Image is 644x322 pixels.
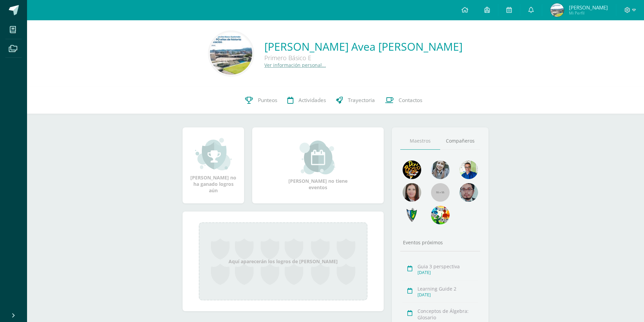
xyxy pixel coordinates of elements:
a: Ver información personal... [264,62,326,68]
div: Primero Básico E [264,54,462,62]
div: Conceptos de Álgebra: Glosario [418,308,478,321]
img: event_small.png [300,141,336,174]
div: Guia 3 perspectiva [418,263,478,270]
a: Compañeros [440,132,480,150]
img: 45bd7986b8947ad7e5894cbc9b781108.png [431,160,450,179]
a: Contactos [380,87,427,114]
img: a43eca2235894a1cc1b3d6ce2f11d98a.png [431,206,450,224]
a: [PERSON_NAME] Avea [PERSON_NAME] [264,39,462,54]
div: [PERSON_NAME] no tiene eventos [284,141,352,191]
img: 7cab5f6743d087d6deff47ee2e57ce0d.png [403,206,421,224]
div: [PERSON_NAME] no ha ganado logros aún [189,137,237,194]
a: Maestros [400,132,440,150]
a: Actividades [282,87,331,114]
div: Eventos próximos [400,239,480,246]
img: 55x55 [431,183,450,202]
span: Trayectoria [348,97,375,104]
img: 29fc2a48271e3f3676cb2cb292ff2552.png [403,160,421,179]
img: 22abe9c36cd26ae47063eaf112de279f.png [550,3,564,17]
img: 9a475328b00d7ab28e18f88cba52dc8d.png [210,32,252,75]
img: achievement_small.png [195,137,232,171]
span: Contactos [399,97,422,104]
div: [DATE] [418,270,478,275]
span: Mi Perfil [569,10,608,16]
div: [DATE] [418,292,478,298]
a: Trayectoria [331,87,380,114]
span: [PERSON_NAME] [569,4,608,11]
img: 67c3d6f6ad1c930a517675cdc903f95f.png [403,183,421,202]
div: Aquí aparecerán los logros de [PERSON_NAME] [199,222,367,300]
div: Learning Guide 2 [418,286,478,292]
span: Punteos [258,97,277,104]
span: Actividades [299,97,326,104]
a: Punteos [240,87,282,114]
img: 10741f48bcca31577cbcd80b61dad2f3.png [459,160,478,179]
img: d0e54f245e8330cebada5b5b95708334.png [459,183,478,202]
